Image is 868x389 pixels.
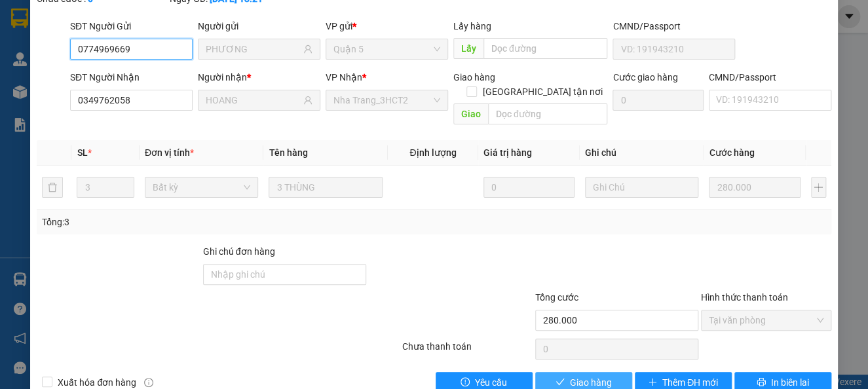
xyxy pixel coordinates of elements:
div: CMND/Passport [709,70,831,84]
input: 0 [483,177,575,198]
button: plus [811,177,826,198]
span: plus [648,377,657,388]
input: VD: 191943210 [613,39,735,60]
b: [DOMAIN_NAME] [110,50,180,60]
span: Giá trị hàng [483,147,532,158]
span: Giao hàng [453,72,495,83]
span: Lấy [453,38,483,59]
b: Phương Nam Express [16,84,72,169]
input: Ghi Chú [585,177,699,198]
span: Tại văn phòng [709,310,823,330]
div: Người gửi [198,19,320,33]
div: Chưa thanh toán [401,339,534,362]
span: exclamation-circle [461,377,470,388]
span: Tên hàng [269,147,307,158]
span: Cước hàng [709,147,754,158]
span: Đơn vị tính [145,147,194,158]
span: Bất kỳ [153,177,251,197]
div: SĐT Người Nhận [70,70,193,84]
span: user [303,45,312,54]
li: (c) 2017 [110,62,180,79]
span: Giao [453,103,488,124]
input: 0 [709,177,800,198]
div: Người nhận [198,70,320,84]
div: CMND/Passport [613,19,735,33]
span: Lấy hàng [453,21,491,31]
th: Ghi chú [580,140,704,166]
span: SL [77,147,87,158]
span: VP Nhận [326,72,362,83]
input: Dọc đường [483,38,608,59]
span: Nha Trang_3HCT2 [333,90,440,110]
b: Gửi khách hàng [81,19,130,81]
label: Cước giao hàng [613,72,677,83]
input: Ghi chú đơn hàng [203,264,366,285]
span: [GEOGRAPHIC_DATA] tận nơi [477,84,607,99]
span: Tổng cước [535,292,578,303]
span: Quận 5 [333,39,440,59]
input: Tên người gửi [206,42,301,56]
input: Tên người nhận [206,93,301,107]
input: VD: Bàn, Ghế [269,177,383,198]
span: user [303,96,312,105]
span: info-circle [144,378,153,387]
div: SĐT Người Gửi [70,19,193,33]
div: Tổng: 3 [42,215,336,229]
span: check [556,377,565,388]
label: Hình thức thanh toán [701,292,788,303]
button: delete [42,177,63,198]
input: Dọc đường [488,103,608,124]
div: VP gửi [326,19,448,33]
span: printer [757,377,766,388]
img: logo.jpg [142,16,174,48]
label: Ghi chú đơn hàng [203,246,275,257]
span: Định lượng [409,147,456,158]
input: Cước giao hàng [613,90,703,111]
